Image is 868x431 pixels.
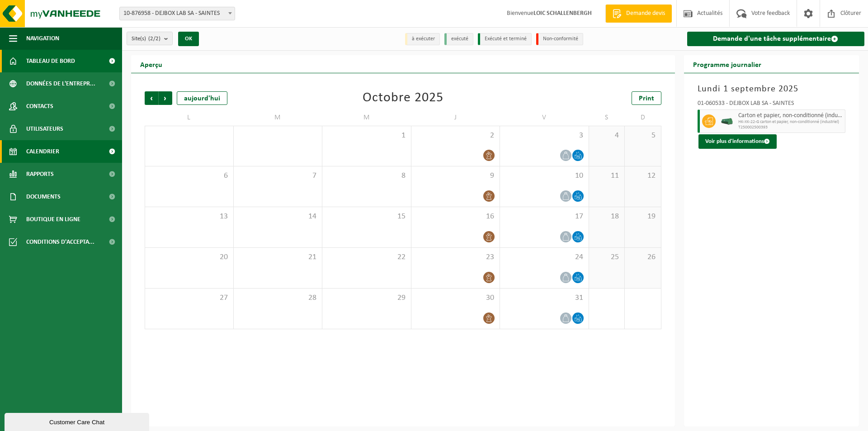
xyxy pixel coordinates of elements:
span: 20 [150,252,229,262]
span: 4 [594,131,620,141]
count: (2/2) [148,36,160,42]
a: Print [632,91,661,105]
div: aujourd'hui [177,91,227,105]
div: Octobre 2025 [363,91,443,105]
span: 30 [416,293,495,303]
span: 21 [238,252,318,262]
span: 10-876958 - DEJBOX LAB SA - SAINTES [120,7,235,20]
img: HK-XK-22-GN-00 [720,118,734,125]
li: Exécuté et terminé [478,33,532,45]
a: Demande devis [605,5,672,23]
span: Documents [26,185,61,208]
span: Site(s) [132,32,160,46]
span: Navigation [26,27,59,50]
span: 24 [505,252,584,262]
span: 1 [327,131,406,141]
span: Carton et papier, non-conditionné (industriel) [738,112,843,119]
td: S [589,109,625,126]
span: 27 [150,293,229,303]
h3: Lundi 1 septembre 2025 [698,82,846,96]
span: 23 [416,252,495,262]
a: Demande d'une tâche supplémentaire [687,32,865,46]
span: Boutique en ligne [26,208,80,231]
span: Rapports [26,163,54,185]
span: 17 [505,212,584,222]
span: 26 [629,252,656,262]
span: 8 [327,171,406,181]
strong: LOIC SCHALLENBERGH [533,10,592,17]
span: 7 [238,171,318,181]
td: M [234,109,323,126]
span: Print [639,95,654,102]
span: 6 [150,171,229,181]
span: 25 [594,252,620,262]
td: J [411,109,500,126]
span: Tableau de bord [26,50,75,72]
span: 10 [505,171,584,181]
span: Conditions d'accepta... [26,231,94,253]
span: HK-XK-22-G carton et papier, non-conditionné (industriel) [738,119,843,125]
li: exécuté [444,33,473,45]
span: 12 [629,171,656,181]
button: Site(s)(2/2) [127,32,173,45]
span: 9 [416,171,495,181]
iframe: chat widget [5,411,151,431]
span: 18 [594,212,620,222]
span: Données de l'entrepr... [26,72,95,95]
span: 3 [505,131,584,141]
span: Calendrier [26,140,59,163]
span: 28 [238,293,318,303]
button: OK [178,32,199,46]
span: 29 [327,293,406,303]
span: 2 [416,131,495,141]
span: Précédent [145,91,158,105]
td: M [322,109,411,126]
span: 22 [327,252,406,262]
span: 16 [416,212,495,222]
span: 5 [629,131,656,141]
span: 10-876958 - DEJBOX LAB SA - SAINTES [119,7,235,20]
span: 11 [594,171,620,181]
span: T250002500393 [738,125,843,130]
h2: Aperçu [131,55,171,73]
div: 01-060533 - DEJBOX LAB SA - SAINTES [698,100,846,109]
li: Non-conformité [536,33,583,45]
td: D [625,109,661,126]
span: 31 [505,293,584,303]
span: 13 [150,212,229,222]
h2: Programme journalier [684,55,770,73]
button: Voir plus d'informations [698,134,777,149]
span: Suivant [159,91,172,105]
td: L [145,109,234,126]
span: 14 [238,212,318,222]
li: à exécuter [405,33,440,45]
span: 15 [327,212,406,222]
span: Utilisateurs [26,118,63,140]
span: 19 [629,212,656,222]
span: Contacts [26,95,53,118]
td: V [500,109,589,126]
span: Demande devis [624,9,667,18]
